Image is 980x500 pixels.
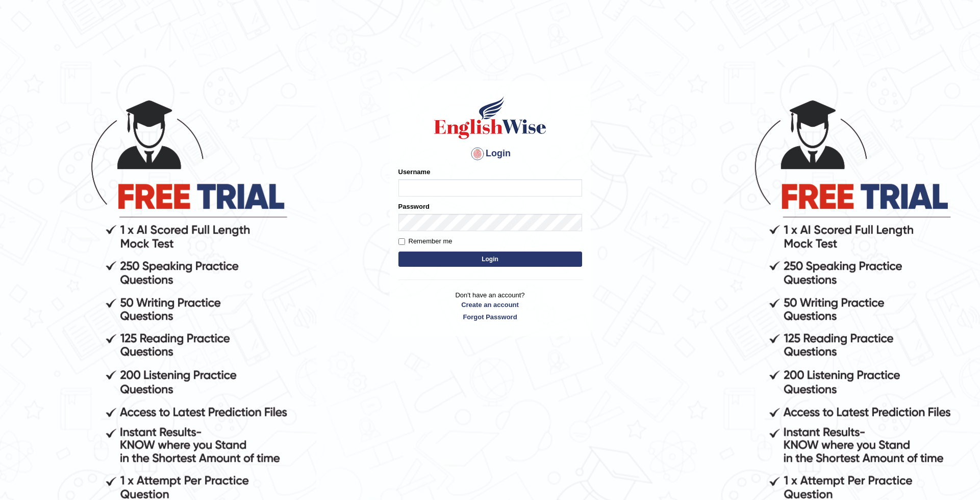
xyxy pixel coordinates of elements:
[398,252,582,267] button: Login
[398,300,582,310] a: Create an account
[398,238,405,245] input: Remember me
[398,312,582,322] a: Forgot Password
[398,146,582,162] h4: Login
[398,202,430,211] label: Password
[432,95,548,141] img: Logo of English Wise sign in for intelligent practice with AI
[398,236,453,246] label: Remember me
[398,290,582,322] p: Don't have an account?
[398,167,431,177] label: Username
